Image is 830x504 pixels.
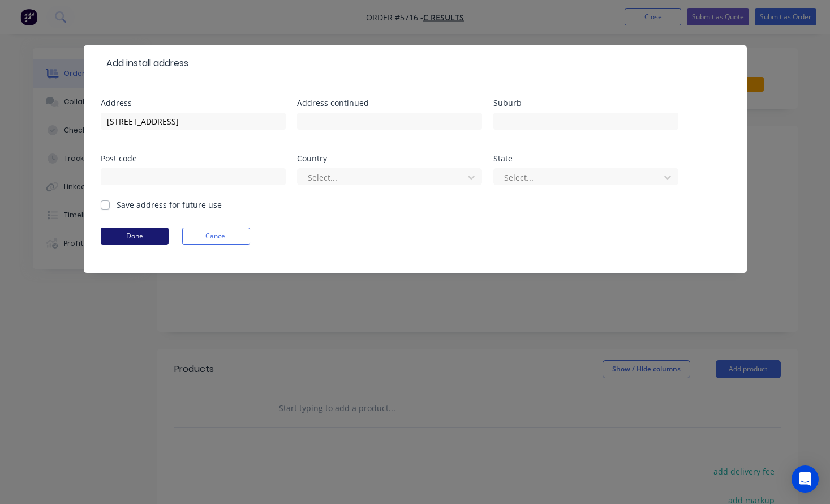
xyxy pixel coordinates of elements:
div: State [493,155,678,163]
div: Suburb [493,99,678,107]
div: Post code [101,155,286,163]
div: Address [101,99,286,107]
div: Country [297,155,482,163]
label: Save address for future use [117,199,222,211]
div: Address continued [297,99,482,107]
div: Add install address [101,57,188,70]
button: Done [101,228,169,245]
div: Open Intercom Messenger [792,465,819,493]
button: Cancel [182,228,250,245]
